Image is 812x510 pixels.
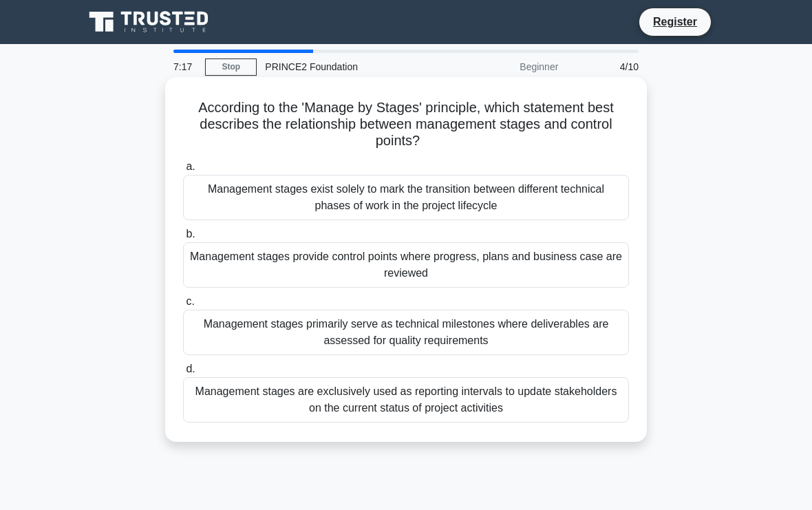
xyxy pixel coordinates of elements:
div: 4/10 [566,53,647,81]
span: c. [186,295,194,307]
div: Beginner [446,53,566,81]
span: d. [186,363,195,374]
a: Register [645,13,705,30]
a: Stop [205,59,257,76]
h5: According to the 'Manage by Stages' principle, which statement best describes the relationship be... [182,99,630,150]
div: 7:17 [165,53,205,81]
div: Management stages are exclusively used as reporting intervals to update stakeholders on the curre... [183,377,629,423]
span: a. [186,160,195,172]
div: Management stages primarily serve as technical milestones where deliverables are assessed for qua... [183,310,629,355]
span: b. [186,228,195,240]
div: Management stages provide control points where progress, plans and business case are reviewed [183,242,629,288]
div: Management stages exist solely to mark the transition between different technical phases of work ... [183,175,629,220]
div: PRINCE2 Foundation [257,53,446,81]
